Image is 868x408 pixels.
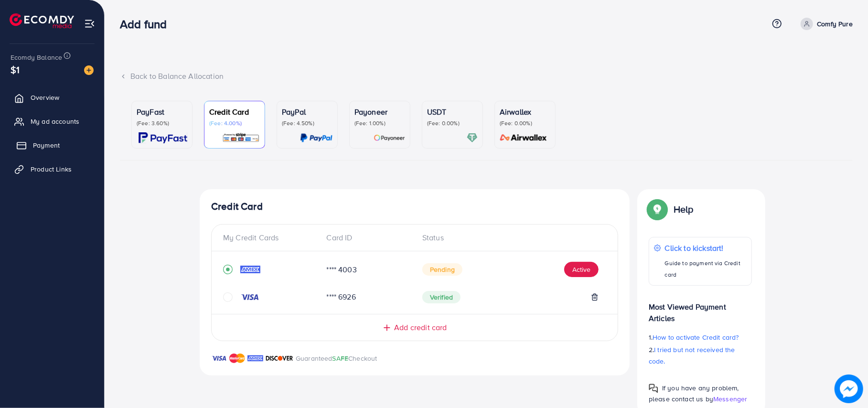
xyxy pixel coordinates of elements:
[11,63,20,76] span: $1
[649,345,735,366] span: I tried but not received the code.
[649,293,752,324] p: Most Viewed Payment Articles
[649,201,666,218] img: Popup guide
[33,140,60,150] span: Payment
[120,71,853,82] div: Back to Balance Allocation
[137,106,187,118] p: PayFast
[223,292,233,302] svg: circle
[319,232,415,243] div: Card ID
[354,119,405,127] p: (Fee: 1.00%)
[374,132,405,143] img: card
[209,119,260,127] p: (Fee: 4.00%)
[500,119,550,127] p: (Fee: 0.00%)
[240,293,259,301] img: credit
[564,262,599,277] button: Active
[84,18,95,29] img: menu
[665,258,747,280] p: Guide to payment via Credit card
[7,160,97,179] a: Product Links
[31,117,79,126] span: My ad accounts
[427,119,478,127] p: (Fee: 0.00%)
[500,106,550,118] p: Airwallex
[240,266,260,273] img: credit
[7,88,97,107] a: Overview
[422,263,462,276] span: Pending
[427,106,478,118] p: USDT
[137,119,187,127] p: (Fee: 3.60%)
[817,18,853,30] p: Comfy Pure
[296,353,377,364] p: Guaranteed Checkout
[11,53,62,62] span: Ecomdy Balance
[211,201,618,213] h4: Credit Card
[653,333,739,342] span: How to activate Credit card?
[223,265,233,274] svg: record circle
[84,65,94,75] img: image
[223,232,319,243] div: My Credit Cards
[649,383,739,404] span: If you have any problem, please contact us by
[649,332,752,343] p: 1.
[649,344,752,367] p: 2.
[222,132,260,143] img: card
[7,112,97,131] a: My ad accounts
[282,106,332,118] p: PayPal
[467,132,478,143] img: card
[10,13,74,28] img: logo
[422,291,461,303] span: Verified
[713,394,747,404] span: Messenger
[674,204,694,215] p: Help
[7,136,97,155] a: Payment
[247,353,263,364] img: brand
[229,353,245,364] img: brand
[835,375,863,403] img: image
[649,384,658,393] img: Popup guide
[209,106,260,118] p: Credit Card
[354,106,405,118] p: Payoneer
[415,232,606,243] div: Status
[332,354,349,363] span: SAFE
[139,132,187,143] img: card
[797,18,853,30] a: Comfy Pure
[282,119,332,127] p: (Fee: 4.50%)
[211,353,227,364] img: brand
[31,164,72,174] span: Product Links
[300,132,332,143] img: card
[665,242,747,254] p: Click to kickstart!
[394,322,447,333] span: Add credit card
[120,17,174,31] h3: Add fund
[31,93,59,102] span: Overview
[497,132,550,143] img: card
[266,353,293,364] img: brand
